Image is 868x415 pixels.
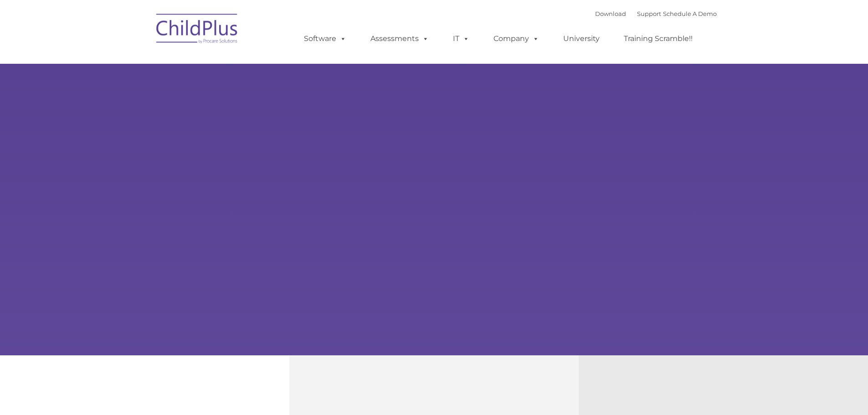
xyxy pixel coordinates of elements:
[295,30,355,48] a: Software
[361,30,438,48] a: Assessments
[484,30,548,48] a: Company
[615,30,702,48] a: Training Scramble!!
[152,7,243,53] img: ChildPlus by Procare Solutions
[595,10,626,17] a: Download
[554,30,609,48] a: University
[637,10,661,17] a: Support
[444,30,478,48] a: IT
[663,10,717,17] a: Schedule A Demo
[595,10,717,17] font: |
